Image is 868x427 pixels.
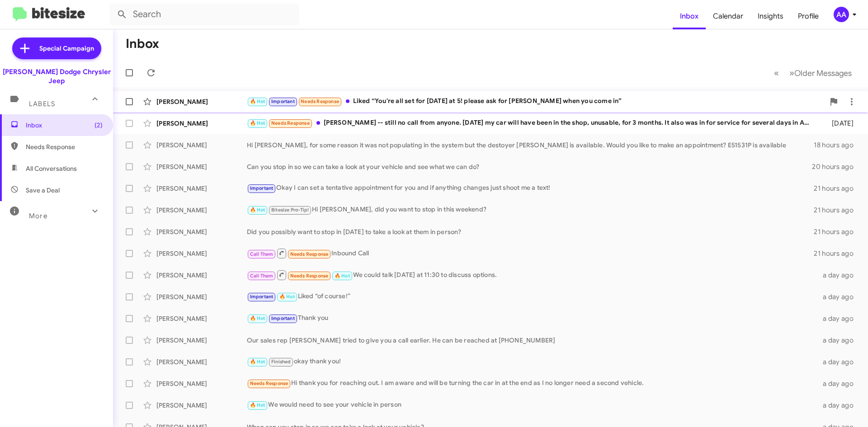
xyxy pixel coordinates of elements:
[247,336,817,345] div: Our sales rep [PERSON_NAME] tried to give you a call earlier. He can be reached at [PHONE_NUMBER]
[247,141,814,150] div: Hi [PERSON_NAME], for some reason it was not populating in the system but the destoyer [PERSON_NA...
[247,248,814,259] div: Inbound Call
[156,379,247,388] div: [PERSON_NAME]
[290,273,329,279] span: Needs Response
[156,401,247,410] div: [PERSON_NAME]
[247,291,817,302] div: Liked “of course!”
[156,249,247,258] div: [PERSON_NAME]
[706,3,750,29] a: Calendar
[250,120,265,126] span: 🔥 Hot
[250,273,274,279] span: Call Them
[247,269,817,281] div: We could talk [DATE] at 11:30 to discuss options.
[817,357,861,366] div: a day ago
[271,120,310,126] span: Needs Response
[769,64,784,82] button: Previous
[247,162,812,171] div: Can you stop in so we can take a look at your vehicle and see what we can do?
[156,162,247,171] div: [PERSON_NAME]
[29,212,47,220] span: More
[156,271,247,280] div: [PERSON_NAME]
[250,294,274,300] span: Important
[271,99,295,104] span: Important
[247,378,817,389] div: Hi thank you for reaching out. I am aware and will be turning the car in at the end as I no longe...
[271,359,291,365] span: Finished
[774,67,779,79] span: «
[156,314,247,323] div: [PERSON_NAME]
[247,227,814,236] div: Did you possibly want to stop in [DATE] to take a look at them in person?
[817,336,861,345] div: a day ago
[814,141,861,150] div: 18 hours ago
[26,186,60,195] span: Save a Deal
[247,96,825,107] div: Liked “You're all set for [DATE] at 5! please ask for [PERSON_NAME] when you come in”
[156,336,247,345] div: [PERSON_NAME]
[156,184,247,193] div: [PERSON_NAME]
[791,3,826,29] a: Profile
[817,271,861,280] div: a day ago
[156,357,247,366] div: [PERSON_NAME]
[814,227,861,236] div: 21 hours ago
[817,379,861,388] div: a day ago
[156,141,247,150] div: [PERSON_NAME]
[250,359,265,365] span: 🔥 Hot
[750,3,791,29] a: Insights
[39,44,94,53] span: Special Campaign
[126,37,159,51] h1: Inbox
[784,64,857,82] button: Next
[26,164,77,173] span: All Conversations
[817,401,861,410] div: a day ago
[247,400,817,410] div: We would need to see your vehicle in person
[789,67,794,79] span: »
[250,99,265,104] span: 🔥 Hot
[156,206,247,215] div: [PERSON_NAME]
[673,3,706,29] a: Inbox
[26,121,103,130] span: Inbox
[817,314,861,323] div: a day ago
[247,205,814,215] div: Hi [PERSON_NAME], did you want to stop in this weekend?
[794,68,852,78] span: Older Messages
[12,38,101,59] a: Special Campaign
[156,227,247,236] div: [PERSON_NAME]
[247,357,817,367] div: okay thank you!
[271,315,295,321] span: Important
[814,249,861,258] div: 21 hours ago
[94,121,103,130] span: (2)
[814,206,861,215] div: 21 hours ago
[335,273,350,279] span: 🔥 Hot
[250,251,274,257] span: Call Them
[156,292,247,301] div: [PERSON_NAME]
[769,64,857,82] nav: Page navigation example
[247,183,814,193] div: Okay I can set a tentative appointment for you and if anything changes just shoot me a text!
[29,100,55,108] span: Labels
[290,251,329,257] span: Needs Response
[156,97,247,106] div: [PERSON_NAME]
[250,315,265,321] span: 🔥 Hot
[250,185,274,191] span: Important
[301,99,339,104] span: Needs Response
[156,119,247,128] div: [PERSON_NAME]
[812,162,861,171] div: 20 hours ago
[271,207,309,213] span: Bitesize Pro-Tip!
[247,313,817,324] div: Thank you
[814,184,861,193] div: 21 hours ago
[250,207,265,213] span: 🔥 Hot
[250,402,265,408] span: 🔥 Hot
[834,7,849,22] div: AA
[247,118,817,128] div: [PERSON_NAME] -- still no call from anyone. [DATE] my car will have been in the shop, unusable, f...
[26,142,103,151] span: Needs Response
[279,294,295,300] span: 🔥 Hot
[109,4,299,25] input: Search
[250,380,288,386] span: Needs Response
[817,292,861,301] div: a day ago
[817,119,861,128] div: [DATE]
[826,7,858,22] button: AA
